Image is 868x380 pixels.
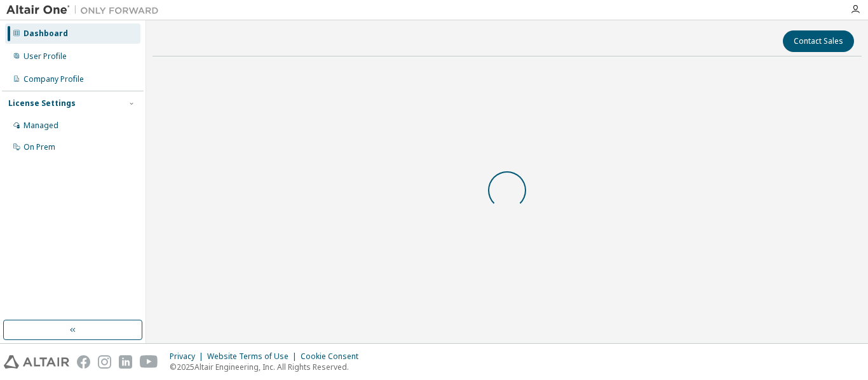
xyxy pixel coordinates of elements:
img: facebook.svg [77,355,90,369]
img: linkedin.svg [119,355,132,369]
div: User Profile [24,51,67,62]
div: License Settings [8,98,76,108]
img: instagram.svg [98,355,111,369]
div: Website Terms of Use [207,351,301,362]
div: On Prem [24,142,55,152]
img: Altair One [6,4,165,16]
div: Managed [24,121,58,131]
div: Company Profile [24,74,84,84]
div: Privacy [170,351,207,362]
button: Contact Sales [783,30,854,52]
img: youtube.svg [140,355,158,369]
div: Cookie Consent [301,351,366,362]
img: altair_logo.svg [4,355,69,369]
div: Dashboard [24,29,68,39]
p: © 2025 Altair Engineering, Inc. All Rights Reserved. [170,362,366,372]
